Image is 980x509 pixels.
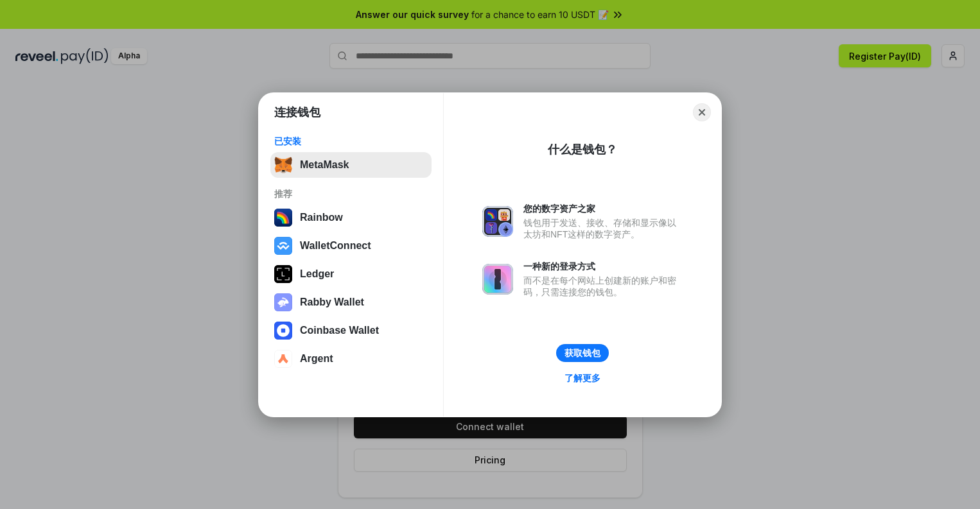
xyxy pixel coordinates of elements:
div: WalletConnect [300,240,371,252]
div: Rainbow [300,212,343,223]
div: 已安装 [274,135,428,147]
div: Rabby Wallet [300,297,364,308]
h1: 连接钱包 [274,105,320,120]
div: Ledger [300,268,334,280]
div: 获取钱包 [564,347,600,359]
div: 了解更多 [564,372,600,384]
div: 而不是在每个网站上创建新的账户和密码，只需连接您的钱包。 [523,275,683,298]
img: svg+xml,%3Csvg%20xmlns%3D%22http%3A%2F%2Fwww.w3.org%2F2000%2Fsvg%22%20fill%3D%22none%22%20viewBox... [482,264,513,295]
button: Argent [270,346,432,372]
button: MetaMask [270,152,432,178]
img: svg+xml,%3Csvg%20fill%3D%22none%22%20height%3D%2233%22%20viewBox%3D%220%200%2035%2033%22%20width%... [274,156,292,174]
button: Coinbase Wallet [270,318,432,343]
img: svg+xml,%3Csvg%20width%3D%2228%22%20height%3D%2228%22%20viewBox%3D%220%200%2028%2028%22%20fill%3D... [274,350,292,368]
button: Ledger [270,261,432,287]
button: Rainbow [270,205,432,230]
img: svg+xml,%3Csvg%20xmlns%3D%22http%3A%2F%2Fwww.w3.org%2F2000%2Fsvg%22%20fill%3D%22none%22%20viewBox... [482,206,513,237]
div: Argent [300,353,333,365]
div: MetaMask [300,159,349,171]
div: 一种新的登录方式 [523,261,683,272]
div: 您的数字资产之家 [523,203,683,214]
a: 了解更多 [557,370,608,386]
div: 钱包用于发送、接收、存储和显示像以太坊和NFT这样的数字资产。 [523,217,683,240]
div: 推荐 [274,188,428,200]
img: svg+xml,%3Csvg%20width%3D%2228%22%20height%3D%2228%22%20viewBox%3D%220%200%2028%2028%22%20fill%3D... [274,237,292,255]
img: svg+xml,%3Csvg%20width%3D%22120%22%20height%3D%22120%22%20viewBox%3D%220%200%20120%20120%22%20fil... [274,209,292,227]
button: Rabby Wallet [270,289,432,315]
button: 获取钱包 [556,344,609,362]
img: svg+xml,%3Csvg%20xmlns%3D%22http%3A%2F%2Fwww.w3.org%2F2000%2Fsvg%22%20fill%3D%22none%22%20viewBox... [274,293,292,311]
div: Coinbase Wallet [300,325,379,336]
button: WalletConnect [270,233,432,259]
button: Close [693,103,711,121]
img: svg+xml,%3Csvg%20xmlns%3D%22http%3A%2F%2Fwww.w3.org%2F2000%2Fsvg%22%20width%3D%2228%22%20height%3... [274,265,292,283]
div: 什么是钱包？ [548,142,617,157]
img: svg+xml,%3Csvg%20width%3D%2228%22%20height%3D%2228%22%20viewBox%3D%220%200%2028%2028%22%20fill%3D... [274,322,292,340]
